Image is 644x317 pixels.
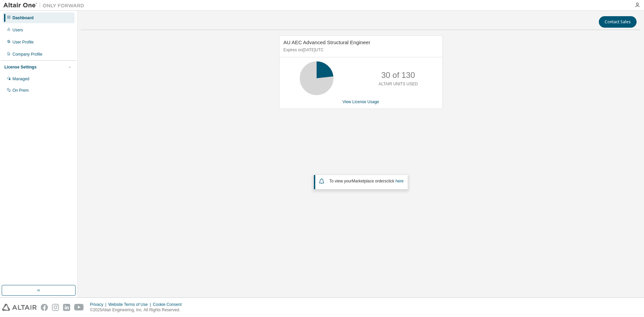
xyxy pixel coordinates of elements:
[381,69,415,81] p: 30 of 130
[12,88,29,93] div: On Prem
[284,39,371,45] span: AU AEC Advanced Structural Engineer
[12,39,34,45] div: User Profile
[329,179,404,183] span: To view your click
[396,179,404,183] a: here
[74,304,84,311] img: youtube.svg
[90,307,186,313] p: © 2025 Altair Engineering, Inc. All Rights Reserved.
[108,302,153,307] div: Website Terms of Use
[90,302,108,307] div: Privacy
[599,16,637,28] button: Contact Sales
[4,64,36,70] div: License Settings
[52,304,59,311] img: instagram.svg
[12,15,34,21] div: Dashboard
[2,304,37,311] img: altair_logo.svg
[153,302,185,307] div: Cookie Consent
[12,52,42,57] div: Company Profile
[3,2,88,9] img: Altair One
[12,76,29,82] div: Managed
[41,304,48,311] img: facebook.svg
[12,27,23,33] div: Users
[379,81,418,87] p: ALTAIR UNITS USED
[352,179,387,183] em: Marketplace orders
[343,99,379,104] a: View License Usage
[63,304,70,311] img: linkedin.svg
[284,47,437,53] p: Expires on [DATE] UTC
